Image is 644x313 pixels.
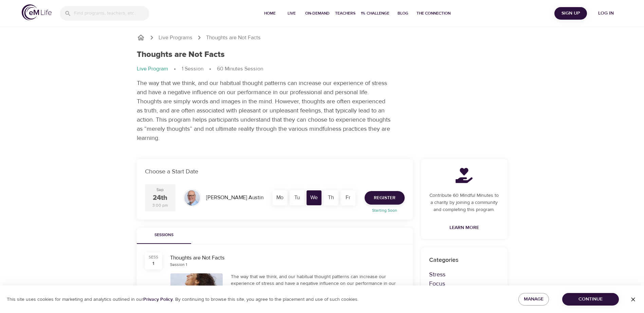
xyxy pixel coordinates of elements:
a: Live Programs [159,34,192,42]
span: The Connection [417,10,450,17]
span: Register [374,194,395,202]
p: Choose a Start Date [145,167,405,176]
div: Mo [273,190,288,205]
div: Th [324,190,338,205]
span: Learn More [449,224,479,232]
nav: breadcrumb [137,34,508,42]
button: Manage [518,293,549,306]
span: Log in [592,9,620,18]
div: 3:00 pm [152,203,168,208]
div: Session 1 [170,262,187,268]
button: Register [365,191,405,205]
nav: breadcrumb [137,65,508,73]
div: 24th [153,193,167,203]
span: On-Demand [305,10,330,17]
span: Teachers [335,10,355,17]
p: 60 Minutes Session [217,65,263,73]
button: Sign Up [554,7,587,20]
input: Find programs, teachers, etc... [74,6,149,21]
p: Stress [429,270,499,279]
p: The way that we think, and our habitual thought patterns can increase our experience of stress an... [137,79,391,143]
p: Live Program [137,65,168,73]
a: Learn More [447,222,482,234]
button: Log in [590,7,622,20]
span: 1% Challenge [361,10,389,17]
p: Starting Soon [361,207,409,213]
div: [PERSON_NAME] Austin [203,191,266,204]
span: Sign Up [557,9,584,18]
div: SESS [149,254,158,260]
span: Live [283,10,300,17]
span: Blog [395,10,411,17]
span: Home [262,10,278,17]
a: Privacy Policy [143,296,173,302]
div: 1 [152,260,154,267]
span: Sessions [141,232,187,239]
p: Focus [429,279,499,288]
p: 1 Session [182,65,203,73]
div: Thoughts are Not Facts [170,254,405,262]
p: Thoughts are Not Facts [206,34,261,42]
p: Categories [429,255,499,265]
span: Continue [568,295,613,304]
p: Contribute 60 Mindful Minutes to a charity by joining a community and completing this program. [429,192,499,213]
h1: Thoughts are Not Facts [137,50,225,60]
button: Continue [562,293,619,306]
span: Manage [524,295,544,304]
img: logo [22,4,52,20]
div: We [307,190,321,205]
div: Fr [341,190,355,205]
div: Sep [157,187,164,193]
div: Tu [290,190,305,205]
